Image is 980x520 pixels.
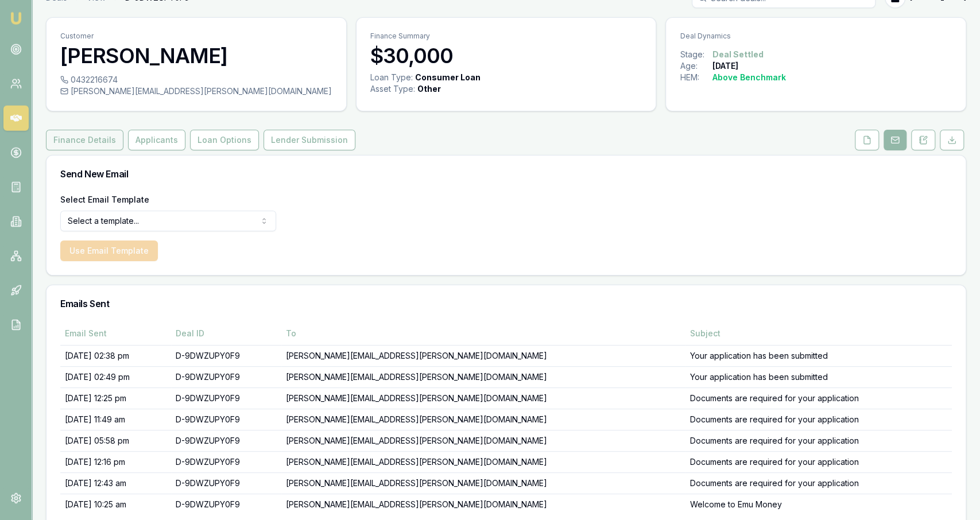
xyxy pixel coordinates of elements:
td: D-9DWZUPY0F9 [171,430,281,451]
a: Finance Details [46,130,126,150]
td: Documents are required for your application [685,451,952,472]
td: [PERSON_NAME][EMAIL_ADDRESS][PERSON_NAME][DOMAIN_NAME] [281,409,686,430]
button: Applicants [128,130,185,150]
p: Deal Dynamics [680,32,952,41]
h3: Emails Sent [60,299,952,308]
div: [DATE] [712,60,738,72]
td: [PERSON_NAME][EMAIL_ADDRESS][PERSON_NAME][DOMAIN_NAME] [281,366,686,387]
div: [PERSON_NAME][EMAIL_ADDRESS][PERSON_NAME][DOMAIN_NAME] [60,86,332,97]
td: [PERSON_NAME][EMAIL_ADDRESS][PERSON_NAME][DOMAIN_NAME] [281,494,686,515]
td: [PERSON_NAME][EMAIL_ADDRESS][PERSON_NAME][DOMAIN_NAME] [281,472,686,494]
td: Documents are required for your application [685,409,952,430]
a: Lender Submission [261,130,358,150]
div: To [286,328,681,339]
td: D-9DWZUPY0F9 [171,472,281,494]
div: Above Benchmark [712,72,785,83]
td: D-9DWZUPY0F9 [171,409,281,430]
td: D-9DWZUPY0F9 [171,345,281,366]
td: D-9DWZUPY0F9 [171,494,281,515]
td: Documents are required for your application [685,430,952,451]
div: Subject [690,328,947,339]
td: [DATE] 12:43 am [60,472,171,494]
div: Loan Type: [370,72,413,83]
td: D-9DWZUPY0F9 [171,366,281,387]
td: [PERSON_NAME][EMAIL_ADDRESS][PERSON_NAME][DOMAIN_NAME] [281,451,686,472]
div: HEM: [680,72,712,83]
button: Finance Details [46,130,123,150]
td: D-9DWZUPY0F9 [171,387,281,409]
td: [DATE] 12:16 pm [60,451,171,472]
a: Loan Options [188,130,261,150]
td: [DATE] 02:49 pm [60,366,171,387]
h3: $30,000 [370,44,642,67]
img: emu-icon-u.png [9,11,23,25]
td: [PERSON_NAME][EMAIL_ADDRESS][PERSON_NAME][DOMAIN_NAME] [281,430,686,451]
td: Your application has been submitted [685,345,952,366]
td: [DATE] 11:49 am [60,409,171,430]
div: Consumer Loan [415,72,481,83]
div: Stage: [680,49,712,60]
td: Your application has been submitted [685,366,952,387]
div: Deal Settled [712,49,763,60]
h3: [PERSON_NAME] [60,44,332,67]
td: D-9DWZUPY0F9 [171,451,281,472]
td: [DATE] 05:58 pm [60,430,171,451]
p: Finance Summary [370,32,642,41]
h3: Send New Email [60,169,952,178]
div: Age: [680,60,712,72]
label: Select Email Template [60,195,149,204]
td: Documents are required for your application [685,387,952,409]
button: Lender Submission [264,130,355,150]
p: Customer [60,32,332,41]
div: 0432216674 [60,74,332,86]
div: Deal ID [176,328,277,339]
td: Documents are required for your application [685,472,952,494]
td: [PERSON_NAME][EMAIL_ADDRESS][PERSON_NAME][DOMAIN_NAME] [281,345,686,366]
button: Loan Options [190,130,259,150]
a: Applicants [126,130,188,150]
td: [DATE] 10:25 am [60,494,171,515]
td: [DATE] 12:25 pm [60,387,171,409]
td: [PERSON_NAME][EMAIL_ADDRESS][PERSON_NAME][DOMAIN_NAME] [281,387,686,409]
td: Welcome to Emu Money [685,494,952,515]
td: [DATE] 02:38 pm [60,345,171,366]
div: Asset Type : [370,83,415,95]
div: Other [417,83,441,95]
div: Email Sent [65,328,166,339]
